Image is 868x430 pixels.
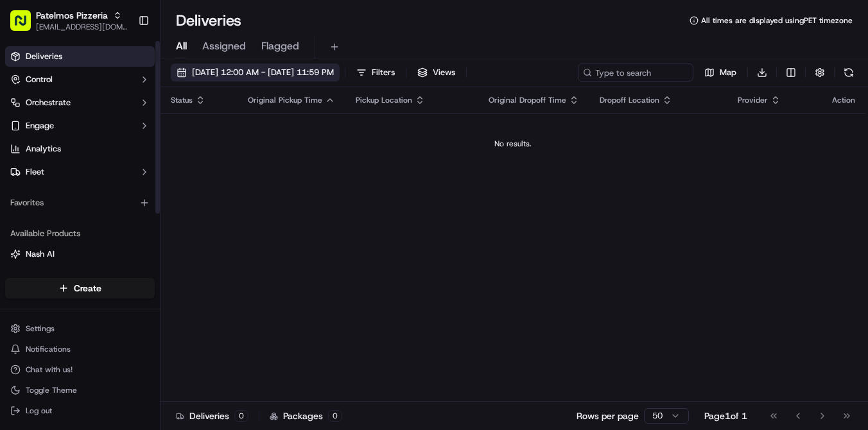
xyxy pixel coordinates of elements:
span: Original Dropoff Time [489,95,566,105]
div: 📗 [13,288,23,298]
button: Create [5,278,155,298]
span: Filters [372,67,395,78]
span: Analytics [26,143,61,155]
a: Deliveries [5,46,155,67]
button: Control [5,69,155,90]
button: Filters [351,64,401,82]
span: Flagged [261,39,299,54]
span: Knowledge Base [26,287,98,300]
div: Start new chat [58,123,211,135]
span: Provider [738,95,768,105]
span: Status [171,95,193,105]
p: Rows per page [577,409,639,422]
p: Welcome 👋 [13,51,234,72]
button: Log out [5,402,155,420]
h1: Deliveries [176,10,241,31]
span: Pylon [128,318,155,328]
div: Available Products [5,223,155,244]
div: Packages [270,409,342,422]
div: 0 [234,410,248,422]
a: 💻API Documentation [103,282,211,305]
span: [DATE] 12:00 AM - [DATE] 11:59 PM [192,67,334,78]
button: Patelmos Pizzeria[EMAIL_ADDRESS][DOMAIN_NAME] [5,5,133,36]
span: Original Pickup Time [248,95,322,105]
span: [PERSON_NAME] [40,234,104,244]
div: Past conversations [13,167,86,177]
img: 1736555255976-a54dd68f-1ca7-489b-9aae-adbdc363a1c4 [13,123,36,146]
span: [PERSON_NAME] [40,199,104,209]
span: All [176,39,187,54]
span: Dropoff Location [600,95,659,105]
a: 📗Knowledge Base [8,282,103,305]
span: Toggle Theme [26,385,77,395]
button: [EMAIL_ADDRESS][DOMAIN_NAME] [36,22,128,32]
a: Analytics [5,139,155,159]
div: Page 1 of 1 [704,409,747,422]
button: Toggle Theme [5,381,155,399]
span: Settings [26,323,55,334]
button: Settings [5,320,155,338]
div: We're available if you need us! [58,135,177,146]
button: Refresh [840,64,858,82]
img: Nash [13,13,39,39]
button: See all [199,164,234,180]
span: API Documentation [121,287,206,300]
button: Views [412,64,461,82]
img: Angelique Valdez [13,187,33,207]
button: Orchestrate [5,92,155,113]
span: Log out [26,406,52,416]
span: Engage [26,120,54,132]
input: Got a question? Start typing here... [33,83,231,96]
span: Orchestrate [26,97,71,108]
img: 1738778727109-b901c2ba-d612-49f7-a14d-d897ce62d23f [27,123,50,146]
a: Powered byPylon [91,318,155,328]
span: Pickup Location [356,95,412,105]
button: Start new chat [218,126,234,142]
span: • [107,199,111,209]
span: [DATE] [114,234,140,244]
div: Favorites [5,193,155,213]
div: Deliveries [176,409,248,422]
div: No results. [166,139,860,149]
button: Chat with us! [5,361,155,379]
span: Assigned [202,39,246,54]
button: Patelmos Pizzeria [36,9,108,22]
button: [DATE] 12:00 AM - [DATE] 11:59 PM [171,64,340,82]
span: Notifications [26,344,71,354]
input: Type to search [578,64,693,82]
img: 1736555255976-a54dd68f-1ca7-489b-9aae-adbdc363a1c4 [26,200,36,210]
button: Fleet [5,162,155,182]
span: Views [433,67,455,78]
span: Chat with us! [26,365,73,375]
a: Nash AI [10,248,150,260]
button: Nash AI [5,244,155,264]
span: Map [720,67,736,78]
span: All times are displayed using PET timezone [701,15,853,26]
img: 1736555255976-a54dd68f-1ca7-489b-9aae-adbdc363a1c4 [26,234,36,245]
button: Notifications [5,340,155,358]
div: 💻 [108,288,119,298]
div: 0 [328,410,342,422]
img: Joseph V. [13,221,33,242]
span: Deliveries [26,51,62,62]
span: Create [74,282,101,295]
span: • [107,234,111,244]
button: Map [699,64,742,82]
span: [DATE] [114,199,140,209]
button: Engage [5,116,155,136]
span: Nash AI [26,248,55,260]
div: Action [832,95,855,105]
span: Control [26,74,53,85]
span: Fleet [26,166,44,178]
